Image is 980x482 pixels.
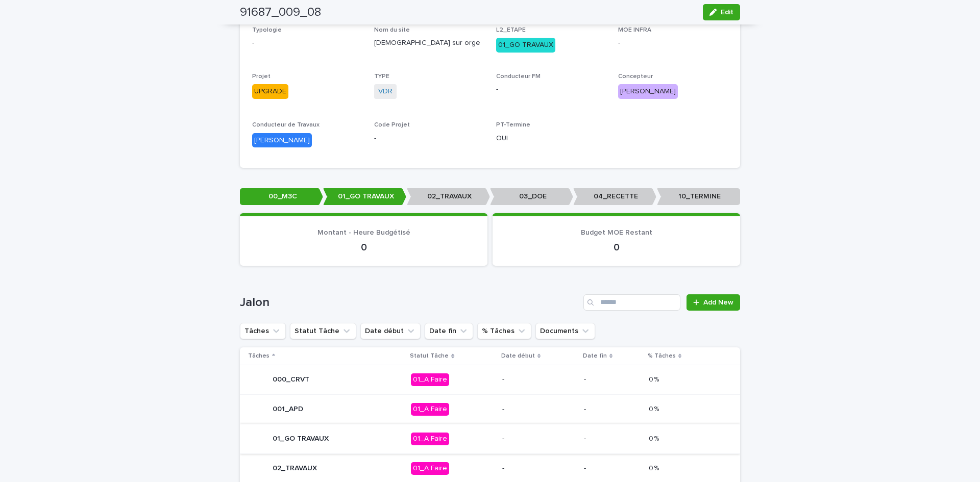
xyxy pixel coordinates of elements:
[573,188,656,205] p: 04_RECETTE
[252,27,282,33] span: Typologie
[496,122,530,128] span: PT-Termine
[240,365,740,395] tr: 000_CRVT01_A Faire--0 %0 %
[240,295,579,310] h1: Jalon
[618,38,728,48] p: -
[583,294,680,311] input: Search
[502,375,576,384] p: -
[273,464,317,473] p: 02_TRAVAUX
[252,241,475,253] p: 0
[411,403,449,416] div: 01_A Faire
[649,433,661,443] p: 0 %
[273,405,303,414] p: 001_APD
[721,9,733,16] span: Edit
[317,229,410,236] span: Montant - Heure Budgétisé
[240,188,323,205] p: 00_M3C
[502,464,576,473] p: -
[425,323,473,339] button: Date fin
[290,323,356,339] button: Statut Tâche
[248,350,269,362] p: Tâches
[703,299,733,306] span: Add New
[496,38,555,53] div: 01_GO TRAVAUX
[252,73,271,80] span: Projet
[649,373,661,384] p: 0 %
[252,84,288,99] div: UPGRADE
[502,435,576,443] p: -
[496,84,606,95] p: -
[648,350,676,362] p: % Tâches
[273,375,309,384] p: 000_CRVT
[583,350,607,362] p: Date fin
[374,122,410,128] span: Code Projet
[374,73,389,80] span: TYPE
[411,373,449,386] div: 01_A Faire
[496,27,526,33] span: L2_ETAPE
[490,188,573,205] p: 03_DOE
[687,294,740,311] a: Add New
[252,133,312,148] div: [PERSON_NAME]
[240,395,740,424] tr: 001_APD01_A Faire--0 %0 %
[584,405,640,414] p: -
[374,133,484,144] p: -
[496,133,606,144] p: OUI
[411,462,449,475] div: 01_A Faire
[252,38,362,48] p: -
[703,4,740,20] button: Edit
[477,323,531,339] button: % Tâches
[411,433,449,445] div: 01_A Faire
[581,229,652,236] span: Budget MOE Restant
[657,188,740,205] p: 10_TERMINE
[323,188,406,205] p: 01_GO TRAVAUX
[252,122,320,128] span: Conducteur de Travaux
[618,73,653,80] span: Concepteur
[407,188,490,205] p: 02_TRAVAUX
[240,5,321,20] h2: 91687_009_08
[502,405,576,414] p: -
[240,323,286,339] button: Tâches
[374,27,410,33] span: Nom du site
[618,27,651,33] span: MOE INFRA
[496,73,541,80] span: Conducteur FM
[501,350,535,362] p: Date début
[505,241,728,253] p: 0
[618,84,678,99] div: [PERSON_NAME]
[649,462,661,473] p: 0 %
[584,375,640,384] p: -
[410,350,449,362] p: Statut Tâche
[273,435,329,443] p: 01_GO TRAVAUX
[374,38,484,48] p: [DEMOGRAPHIC_DATA] sur orge
[240,424,740,453] tr: 01_GO TRAVAUX01_A Faire--0 %0 %
[649,403,661,414] p: 0 %
[535,323,595,339] button: Documents
[360,323,421,339] button: Date début
[584,464,640,473] p: -
[378,86,393,97] a: VDR
[584,435,640,443] p: -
